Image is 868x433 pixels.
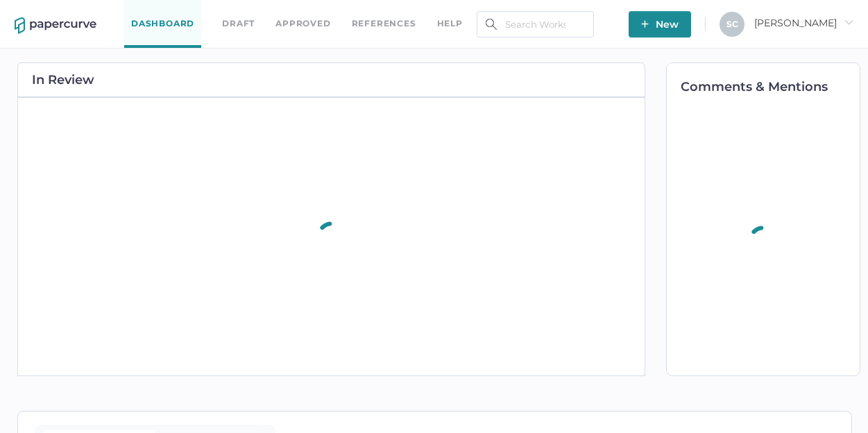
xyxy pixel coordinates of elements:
a: Draft [222,16,255,31]
a: References [352,16,416,31]
div: help [437,16,463,31]
i: arrow_right [844,17,853,27]
input: Search Workspace [477,11,594,37]
span: New [641,11,679,37]
img: plus-white.e19ec114.svg [641,20,649,28]
button: New [629,11,691,37]
h2: In Review [32,74,94,86]
span: [PERSON_NAME] [754,17,853,29]
div: animation [303,205,360,269]
span: S C [726,19,738,29]
h2: Comments & Mentions [681,80,860,93]
div: animation [735,209,792,273]
img: search.bf03fe8b.svg [486,19,497,30]
a: Approved [275,16,330,31]
img: papercurve-logo-colour.7244d18c.svg [15,17,96,34]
